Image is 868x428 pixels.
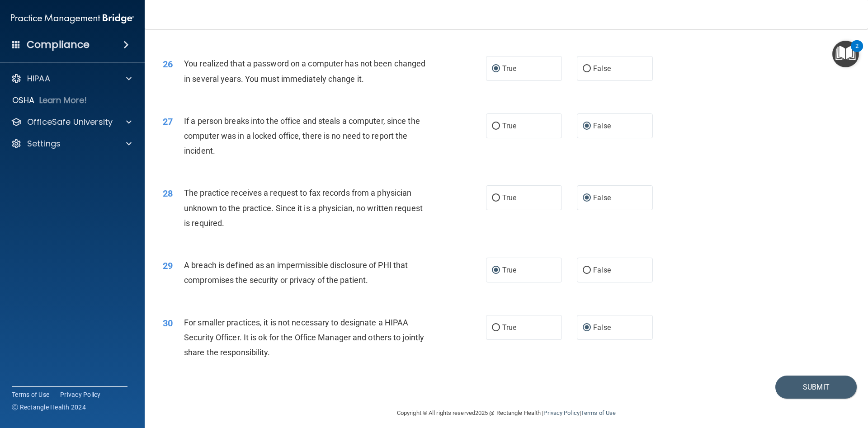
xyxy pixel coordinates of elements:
span: False [593,122,611,130]
p: OSHA [12,95,35,106]
p: Learn More! [39,95,87,106]
span: False [593,193,611,202]
span: A breach is defined as an impermissible disclosure of PHI that compromises the security or privac... [184,260,408,285]
div: 2 [855,46,859,58]
span: The practice receives a request to fax records from a physician unknown to the practice. Since it... [184,188,423,227]
a: Terms of Use [12,390,49,399]
span: If a person breaks into the office and steals a computer, since the computer was in a locked offi... [184,116,420,155]
span: 28 [163,188,173,199]
input: False [583,267,591,274]
span: False [593,323,611,332]
p: OfficeSafe University [27,117,113,127]
p: Settings [27,138,61,149]
input: True [492,195,500,202]
iframe: Drift Widget Chat Controller [712,364,857,400]
a: Privacy Policy [543,409,579,416]
a: Privacy Policy [60,390,101,399]
h4: Compliance [27,38,90,51]
input: False [583,123,591,130]
a: Settings [11,138,132,149]
p: HIPAA [27,73,50,84]
span: True [502,122,516,130]
div: Copyright © All rights reserved 2025 @ Rectangle Health | | [341,399,671,428]
span: True [502,64,516,73]
input: True [492,325,500,331]
span: You realized that a password on a computer has not been changed in several years. You must immedi... [184,59,425,83]
span: For smaller practices, it is not necessary to designate a HIPAA Security Officer. It is ok for th... [184,318,424,357]
a: OfficeSafe University [11,117,132,127]
span: 27 [163,116,173,127]
span: 30 [163,318,173,329]
span: True [502,266,516,274]
a: Terms of Use [581,409,616,416]
span: False [593,266,611,274]
input: False [583,66,591,72]
input: True [492,66,500,72]
span: True [502,193,516,202]
input: True [492,123,500,130]
span: 26 [163,59,173,70]
a: HIPAA [11,73,132,84]
span: True [502,323,516,332]
input: False [583,325,591,331]
input: False [583,195,591,202]
span: 29 [163,260,173,271]
button: Open Resource Center, 2 new notifications [832,41,859,67]
span: False [593,64,611,73]
span: Ⓒ Rectangle Health 2024 [12,403,86,412]
img: PMB logo [11,9,134,28]
input: True [492,267,500,274]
